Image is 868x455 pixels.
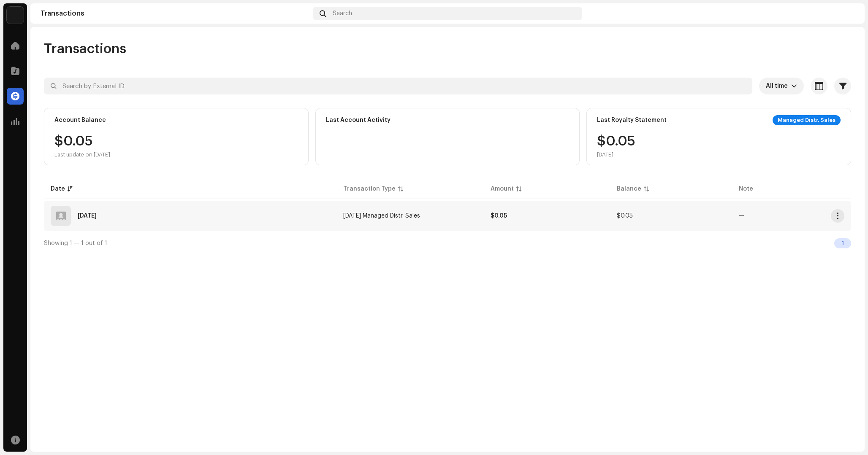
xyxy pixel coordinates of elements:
input: Search by External ID [44,78,752,94]
div: Last update on [DATE] [54,151,110,158]
span: $0.05 [617,213,633,219]
div: Date [51,185,65,193]
span: Showing 1 — 1 out of 1 [44,240,107,246]
span: Transactions [44,40,126,57]
div: Oct 3, 2025 [78,213,97,219]
div: [DATE] [597,151,635,158]
span: Sep 2025 Managed Distr. Sales [343,213,420,219]
div: dropdown trigger [791,78,797,94]
div: Balance [617,185,641,193]
span: Search [333,10,352,17]
div: Transaction Type [343,185,396,193]
div: — [326,151,331,158]
strong: $0.05 [491,213,507,219]
div: 1 [834,238,851,248]
div: Amount [491,185,514,193]
div: Last Royalty Statement [597,117,667,124]
div: Transactions [41,10,309,17]
div: Account Balance [54,117,106,124]
img: de0d2825-999c-4937-b35a-9adca56ee094 [7,7,24,24]
div: Last Account Activity [326,117,391,124]
img: a72f5555-de6a-4eea-9c26-c842b19e613e [841,7,854,20]
re-a-table-badge: — [739,213,744,219]
span: All time [766,78,791,94]
div: Managed Distr. Sales [773,115,841,125]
